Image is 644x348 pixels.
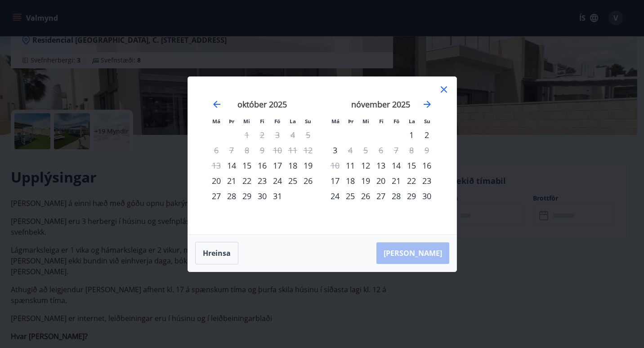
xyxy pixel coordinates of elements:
[300,143,316,158] td: Not available. sunnudagur, 12. október 2025
[224,173,239,188] div: 21
[224,143,239,158] td: Not available. þriðjudagur, 7. október 2025
[209,158,224,173] td: Not available. mánudagur, 13. október 2025
[255,127,270,143] td: Not available. fimmtudagur, 2. október 2025
[285,173,300,188] td: Choose laugardagur, 25. október 2025 as your check-in date. It’s available.
[389,173,404,188] td: Choose föstudagur, 21. nóvember 2025 as your check-in date. It’s available.
[255,188,270,204] div: 30
[404,158,419,173] td: Choose laugardagur, 15. nóvember 2025 as your check-in date. It’s available.
[239,173,255,188] div: 22
[255,158,270,173] td: Choose fimmtudagur, 16. október 2025 as your check-in date. It’s available.
[209,188,224,204] td: Choose mánudagur, 27. október 2025 as your check-in date. It’s available.
[239,173,255,188] td: Choose miðvikudagur, 22. október 2025 as your check-in date. It’s available.
[373,188,389,204] div: 27
[389,188,404,204] td: Choose föstudagur, 28. nóvember 2025 as your check-in date. It’s available.
[373,143,389,158] td: Not available. fimmtudagur, 6. nóvember 2025
[358,158,373,173] td: Choose miðvikudagur, 12. nóvember 2025 as your check-in date. It’s available.
[419,173,434,188] td: Choose sunnudagur, 23. nóvember 2025 as your check-in date. It’s available.
[199,88,446,223] div: Calendar
[373,158,389,173] div: 13
[209,173,224,188] td: Choose mánudagur, 20. október 2025 as your check-in date. It’s available.
[270,173,285,188] div: 24
[419,127,434,143] td: Choose sunnudagur, 2. nóvember 2025 as your check-in date. It’s available.
[255,143,270,158] td: Not available. fimmtudagur, 9. október 2025
[270,173,285,188] td: Choose föstudagur, 24. október 2025 as your check-in date. It’s available.
[373,173,389,188] div: 20
[300,158,316,173] div: 19
[404,173,419,188] div: 22
[343,143,358,158] div: Aðeins útritun í boði
[305,118,311,125] small: Su
[327,188,343,204] div: 24
[419,127,434,143] div: 2
[343,158,358,173] td: Choose þriðjudagur, 11. nóvember 2025 as your check-in date. It’s available.
[285,158,300,173] div: 18
[404,188,419,204] div: 29
[404,143,419,158] td: Not available. laugardagur, 8. nóvember 2025
[209,143,224,158] td: Not available. mánudagur, 6. október 2025
[270,127,285,143] td: Not available. föstudagur, 3. október 2025
[419,158,434,173] td: Choose sunnudagur, 16. nóvember 2025 as your check-in date. It’s available.
[343,188,358,204] div: 25
[419,173,434,188] div: 23
[224,173,239,188] td: Choose þriðjudagur, 21. október 2025 as your check-in date. It’s available.
[212,118,220,125] small: Má
[270,188,285,204] div: 31
[285,173,300,188] div: 25
[424,118,430,125] small: Su
[331,118,340,125] small: Má
[290,118,296,125] small: La
[358,173,373,188] td: Choose miðvikudagur, 19. nóvember 2025 as your check-in date. It’s available.
[327,173,343,188] td: Choose mánudagur, 17. nóvember 2025 as your check-in date. It’s available.
[343,143,358,158] td: Not available. þriðjudagur, 4. nóvember 2025
[285,143,300,158] td: Not available. laugardagur, 11. október 2025
[348,118,353,125] small: Þr
[419,143,434,158] td: Not available. sunnudagur, 9. nóvember 2025
[255,188,270,204] td: Choose fimmtudagur, 30. október 2025 as your check-in date. It’s available.
[373,188,389,204] td: Choose fimmtudagur, 27. nóvember 2025 as your check-in date. It’s available.
[237,99,287,110] strong: október 2025
[224,158,239,173] div: Aðeins innritun í boði
[389,143,404,158] td: Not available. föstudagur, 7. nóvember 2025
[243,118,250,125] small: Mi
[300,173,316,188] div: 26
[209,173,224,188] div: 20
[379,118,384,125] small: Fi
[362,118,369,125] small: Mi
[285,127,300,143] td: Not available. laugardagur, 4. október 2025
[300,158,316,173] td: Choose sunnudagur, 19. október 2025 as your check-in date. It’s available.
[343,158,358,173] div: Aðeins innritun í boði
[351,99,410,110] strong: nóvember 2025
[239,158,255,173] div: 15
[404,173,419,188] td: Choose laugardagur, 22. nóvember 2025 as your check-in date. It’s available.
[389,173,404,188] div: 21
[327,143,343,158] td: Choose mánudagur, 3. nóvember 2025 as your check-in date. It’s available.
[274,118,280,125] small: Fö
[270,188,285,204] td: Choose föstudagur, 31. október 2025 as your check-in date. It’s available.
[255,158,270,173] div: 16
[409,118,415,125] small: La
[224,158,239,173] td: Choose þriðjudagur, 14. október 2025 as your check-in date. It’s available.
[373,173,389,188] td: Choose fimmtudagur, 20. nóvember 2025 as your check-in date. It’s available.
[327,143,343,158] div: 3
[389,158,404,173] td: Choose föstudagur, 14. nóvember 2025 as your check-in date. It’s available.
[285,158,300,173] td: Choose laugardagur, 18. október 2025 as your check-in date. It’s available.
[358,158,373,173] div: 12
[195,242,238,264] button: Hreinsa
[419,188,434,204] div: 30
[358,173,373,188] div: 19
[422,99,433,110] div: Move forward to switch to the next month.
[255,173,270,188] div: 23
[419,188,434,204] td: Choose sunnudagur, 30. nóvember 2025 as your check-in date. It’s available.
[300,127,316,143] td: Not available. sunnudagur, 5. október 2025
[239,127,255,143] td: Not available. miðvikudagur, 1. október 2025
[255,173,270,188] td: Choose fimmtudagur, 23. október 2025 as your check-in date. It’s available.
[270,143,285,158] td: Not available. föstudagur, 10. október 2025
[300,173,316,188] td: Choose sunnudagur, 26. október 2025 as your check-in date. It’s available.
[404,158,419,173] div: 15
[211,99,222,110] div: Move backward to switch to the previous month.
[358,188,373,204] div: 26
[229,118,234,125] small: Þr
[389,158,404,173] div: 14
[239,143,255,158] td: Not available. miðvikudagur, 8. október 2025
[419,158,434,173] div: 16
